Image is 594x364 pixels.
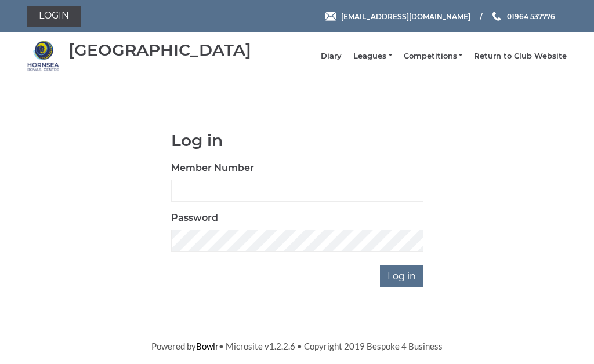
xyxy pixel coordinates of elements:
span: Powered by • Microsite v1.2.2.6 • Copyright 2019 Bespoke 4 Business [151,341,443,351]
a: Leagues [353,51,392,61]
img: Hornsea Bowls Centre [27,40,59,72]
a: Competitions [404,51,462,61]
img: Email [325,12,336,21]
a: Login [27,6,81,27]
label: Password [171,211,218,225]
span: [EMAIL_ADDRESS][DOMAIN_NAME] [341,12,470,20]
span: 01964 537776 [507,12,555,20]
input: Log in [380,265,423,287]
div: [GEOGRAPHIC_DATA] [68,41,251,59]
h1: Log in [171,132,423,150]
a: Email [EMAIL_ADDRESS][DOMAIN_NAME] [325,11,470,22]
a: Diary [321,51,342,61]
img: Phone us [492,12,501,21]
label: Member Number [171,161,254,175]
a: Return to Club Website [474,51,567,61]
a: Phone us 01964 537776 [491,11,555,22]
a: Bowlr [196,341,219,351]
